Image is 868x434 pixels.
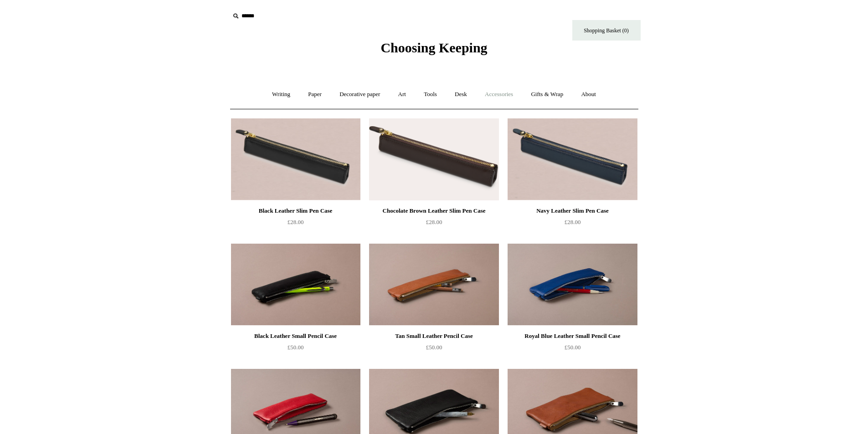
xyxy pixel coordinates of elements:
a: Chocolate Brown Leather Slim Pen Case Chocolate Brown Leather Slim Pen Case [369,118,498,200]
a: Royal Blue Leather Small Pencil Case £50.00 [508,331,637,368]
span: £50.00 [288,344,304,351]
a: Chocolate Brown Leather Slim Pen Case £28.00 [369,205,498,243]
a: Art [390,82,414,107]
img: Black Leather Slim Pen Case [231,118,360,200]
span: £50.00 [426,344,442,351]
a: Black Leather Small Pencil Case £50.00 [231,331,360,368]
a: Tan Small Leather Pencil Case Tan Small Leather Pencil Case [369,244,498,326]
img: Royal Blue Leather Small Pencil Case [508,244,637,326]
span: £28.00 [565,219,581,225]
img: Tan Small Leather Pencil Case [369,244,498,326]
a: Paper [300,82,330,107]
div: Royal Blue Leather Small Pencil Case [510,331,635,342]
a: Gifts & Wrap [523,82,571,107]
a: Tan Small Leather Pencil Case £50.00 [369,331,498,368]
span: Choosing Keeping [380,40,487,55]
img: Chocolate Brown Leather Slim Pen Case [369,118,498,200]
span: £28.00 [288,219,304,225]
span: £50.00 [565,344,581,351]
a: Tools [416,82,445,107]
a: Navy Leather Slim Pen Case £28.00 [508,205,637,243]
div: Tan Small Leather Pencil Case [371,331,496,342]
span: £28.00 [426,219,442,225]
a: Desk [447,82,475,107]
a: Writing [264,82,298,107]
a: Accessories [477,82,521,107]
a: Shopping Basket (0) [572,20,641,41]
a: Royal Blue Leather Small Pencil Case Royal Blue Leather Small Pencil Case [508,244,637,326]
a: About [573,82,604,107]
a: Black Leather Slim Pen Case Black Leather Slim Pen Case [231,118,360,200]
div: Black Leather Slim Pen Case [233,205,358,216]
a: Black Leather Slim Pen Case £28.00 [231,205,360,243]
div: Chocolate Brown Leather Slim Pen Case [371,205,496,216]
img: Navy Leather Slim Pen Case [508,118,637,200]
img: Black Leather Small Pencil Case [231,244,360,326]
a: Navy Leather Slim Pen Case Navy Leather Slim Pen Case [508,118,637,200]
a: Decorative paper [331,82,388,107]
div: Black Leather Small Pencil Case [233,331,358,342]
div: Navy Leather Slim Pen Case [510,205,635,216]
a: Black Leather Small Pencil Case Black Leather Small Pencil Case [231,244,360,326]
a: Choosing Keeping [380,47,487,54]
